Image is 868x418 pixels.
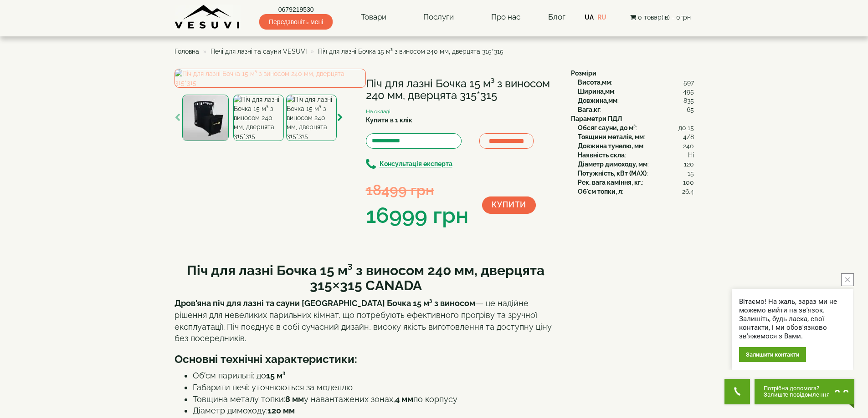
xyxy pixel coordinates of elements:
span: до 15 [678,123,694,132]
div: : [578,87,694,96]
span: 4/8 [683,132,694,141]
b: Потужність, кВт (MAX) [578,170,647,177]
a: Головна [175,48,199,55]
b: Наявність скла [578,151,625,159]
b: Довжина,мм [578,97,617,104]
h1: Піч для лазні Бочка 15 м³ з виносом 240 мм, дверцята 315*315 [366,78,557,102]
span: 26.4 [682,187,694,196]
li: Діаметр димоходу: [193,405,557,417]
span: 0 товар(ів) - 0грн [638,14,691,21]
span: 597 [683,78,694,87]
b: Рек. вага каміння, кг. [578,179,642,186]
img: Піч для лазні Бочка 15 м³ з виносом 240 мм, дверцята 315*315 [286,95,337,141]
p: — це надійне рішення для невеликих парильних кімнат, що потребують ефективного прогріву та зручно... [175,297,557,344]
span: 120 [684,160,694,169]
a: Послуги [414,7,463,28]
li: Габарити печі: уточнюються за моделлю [193,382,557,393]
li: Товщина металу топки: у навантажених зонах, по корпусу [193,393,557,405]
b: Вага,кг [578,106,600,113]
a: Блог [548,12,565,21]
a: Товари [352,7,395,28]
div: : [578,151,694,160]
span: Залиште повідомлення [764,392,830,398]
span: Ні [688,151,694,160]
div: : [578,187,694,196]
b: Діаметр димоходу, мм [578,161,647,168]
button: Купити [482,196,536,214]
a: 0679219530 [259,5,333,14]
div: : [578,178,694,187]
b: Консультація експерта [380,161,452,168]
button: close button [841,273,854,286]
strong: Дров'яна піч для лазні та сауни [GEOGRAPHIC_DATA] Бочка 15 м³ з виносом [175,298,475,308]
span: Передзвоніть мені [259,14,333,30]
strong: 8 мм [285,394,304,404]
div: : [578,123,694,132]
button: Get Call button [724,379,750,404]
strong: 4 мм [395,394,413,404]
div: : [578,78,694,87]
a: Печі для лазні та сауни VESUVI [211,48,307,55]
span: 100 [683,178,694,187]
span: Потрібна допомога? [764,385,830,392]
div: : [578,141,694,151]
a: Про нас [482,7,529,28]
div: : [578,96,694,105]
div: : [578,169,694,178]
strong: 120 мм [267,406,295,415]
b: Товщини металів, мм [578,133,644,141]
span: 495 [683,87,694,96]
div: 18499 грн [366,180,468,200]
img: Піч для лазні Бочка 15 м³ з виносом 240 мм, дверцята 315*315 [182,95,229,141]
span: 65 [687,105,694,114]
span: 15 [688,169,694,178]
b: Обсяг сауни, до м³ [578,124,636,131]
b: Параметри ПДЛ [571,115,622,122]
span: 240 [683,141,694,151]
b: Висота,мм [578,79,611,86]
span: 835 [683,96,694,105]
strong: 15 м³ [266,371,286,380]
b: Довжина тунелю, мм [578,142,643,150]
b: Розміри [571,70,596,77]
a: RU [597,14,606,21]
button: 0 товар(ів) - 0грн [627,12,693,22]
a: UA [585,14,594,21]
b: Піч для лазні Бочка 15 м³ з виносом 240 мм, дверцята 315×315 CANADA [187,262,544,293]
div: : [578,132,694,141]
span: Піч для лазні Бочка 15 м³ з виносом 240 мм, дверцята 315*315 [318,48,503,55]
li: Об’єм парильні: до [193,370,557,382]
label: Купити в 1 клік [366,116,412,125]
div: : [578,160,694,169]
b: Об'єм топки, л [578,188,622,195]
img: Піч для лазні Бочка 15 м³ з виносом 240 мм, дверцята 315*315 [233,95,284,141]
div: : [578,105,694,114]
small: На складі [366,108,390,115]
b: Ширина,мм [578,88,614,95]
img: Завод VESUVI [175,5,241,30]
div: Залишити контакти [739,347,806,362]
div: Вітаємо! На жаль, зараз ми не можемо вийти на зв'язок. Залишіть, будь ласка, свої контакти, і ми ... [739,297,846,341]
button: Chat button [755,379,854,404]
div: 16999 грн [366,200,468,231]
img: Піч для лазні Бочка 15 м³ з виносом 240 мм, дверцята 315*315 [175,69,366,88]
b: Основні технічні характеристики: [175,353,357,366]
